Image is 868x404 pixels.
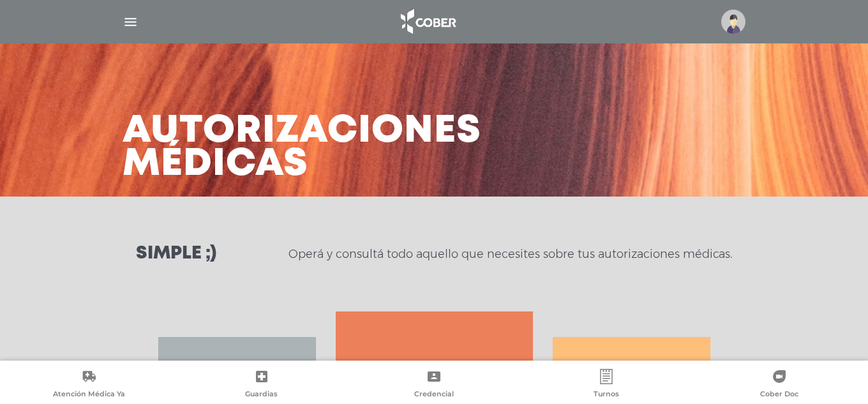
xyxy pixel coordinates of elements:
[123,115,481,181] h3: Autorizaciones médicas
[594,389,619,401] span: Turnos
[288,246,732,262] p: Operá y consultá todo aquello que necesites sobre tus autorizaciones médicas.
[123,14,138,30] img: Cober_menu-lines-white.svg
[394,6,461,37] img: logo_cober_home-white.png
[175,369,347,401] a: Guardias
[414,389,454,401] span: Credencial
[760,389,798,401] span: Cober Doc
[3,369,175,401] a: Atención Médica Ya
[53,389,125,401] span: Atención Médica Ya
[136,245,216,263] h3: Simple ;)
[721,10,745,34] img: profile-placeholder.svg
[245,389,278,401] span: Guardias
[693,369,865,401] a: Cober Doc
[520,369,692,401] a: Turnos
[348,369,520,401] a: Credencial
